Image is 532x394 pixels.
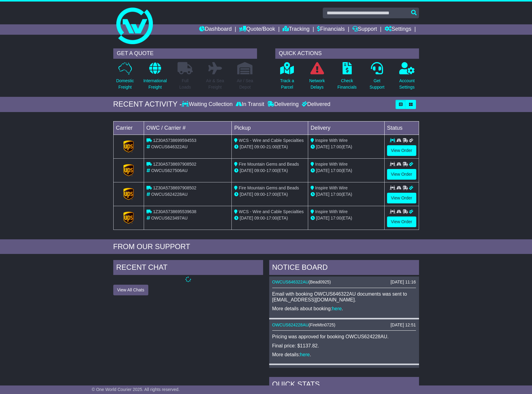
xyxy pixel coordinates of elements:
[300,101,330,108] div: Delivered
[272,334,416,339] p: Pricing was approved for booking OWCUS624228AU.
[332,306,342,311] a: here
[272,322,309,327] a: OWCUS624228AU
[178,78,193,90] p: Full Loads
[387,169,416,180] a: View Order
[315,162,348,167] span: Inspire With Wire
[390,322,416,328] div: [DATE] 12:51
[254,168,265,173] span: 09:00
[116,78,134,90] p: Domestic Freight
[234,167,305,174] div: - (ETA)
[151,144,188,149] span: OWCUS646322AU
[337,62,357,94] a: CheckFinancials
[311,215,382,221] div: (ETA)
[272,280,416,285] div: ( )
[239,209,304,214] span: WCS - Wire and Cable Specialties
[239,24,275,35] a: Quote/Book
[316,168,329,173] span: [DATE]
[337,78,357,90] p: Check Financials
[123,164,134,176] img: GetCarrierServiceLogo
[310,322,334,327] span: FireMtn0725
[315,138,348,143] span: Inspire With Wire
[143,78,167,90] p: International Freight
[331,216,341,220] span: 17:00
[113,260,263,276] div: RECENT CHAT
[123,140,134,153] img: GetCarrierServiceLogo
[399,62,415,94] a: AccountSettings
[153,138,196,143] span: 1Z30A5738699594553
[143,62,167,94] a: InternationalFreight
[254,144,265,149] span: 09:00
[153,162,196,167] span: 1Z30A5738697908502
[283,24,309,35] a: Tracking
[144,121,232,135] td: OWC / Carrier #
[369,62,385,94] a: GetSupport
[254,216,265,220] span: 09:00
[300,352,310,357] a: here
[272,291,416,303] p: Email with booking OWCUS646322AU documents was sent to [EMAIL_ADDRESS][DOMAIN_NAME].
[239,138,304,143] span: WCS - Wire and Cable Specialties
[387,216,416,227] a: View Order
[315,185,348,190] span: Inspire With Wire
[311,191,382,198] div: (ETA)
[239,162,299,167] span: Fire Mountain Gems and Beads
[116,62,134,94] a: DomesticFreight
[331,192,341,197] span: 17:00
[369,78,384,90] p: Get Support
[387,193,416,203] a: View Order
[113,121,144,135] td: Carrier
[123,188,134,200] img: GetCarrierServiceLogo
[275,48,419,59] div: QUICK ACTIONS
[390,280,416,285] div: [DATE] 11:16
[384,121,419,135] td: Status
[232,121,308,135] td: Pickup
[206,78,224,90] p: Air & Sea Freight
[272,352,416,357] p: More details: .
[240,144,253,149] span: [DATE]
[316,216,329,220] span: [DATE]
[234,191,305,198] div: - (ETA)
[315,209,348,214] span: Inspire With Wire
[240,168,253,173] span: [DATE]
[272,322,416,328] div: ( )
[123,212,134,224] img: GetCarrierServiceLogo
[310,280,329,284] span: Bead0925
[240,192,253,197] span: [DATE]
[234,101,266,108] div: In Transit
[317,24,345,35] a: Financials
[113,242,419,251] div: FROM OUR SUPPORT
[280,62,294,94] a: Track aParcel
[199,24,232,35] a: Dashboard
[316,144,329,149] span: [DATE]
[316,192,329,197] span: [DATE]
[352,24,377,35] a: Support
[269,377,419,393] div: Quick Stats
[272,280,309,284] a: OWCUS646322AU
[240,216,253,220] span: [DATE]
[234,144,305,150] div: - (ETA)
[182,101,234,108] div: Waiting Collection
[311,167,382,174] div: (ETA)
[266,216,277,220] span: 17:00
[387,145,416,156] a: View Order
[331,144,341,149] span: 17:00
[266,168,277,173] span: 17:00
[385,24,411,35] a: Settings
[308,121,384,135] td: Delivery
[399,78,415,90] p: Account Settings
[311,144,382,150] div: (ETA)
[266,144,277,149] span: 21:00
[239,185,299,190] span: Fire Mountain Gems and Beads
[309,78,325,90] p: Network Delays
[272,306,416,311] p: More details about booking: .
[113,48,257,59] div: GET A QUOTE
[234,215,305,221] div: - (ETA)
[254,192,265,197] span: 09:00
[151,216,188,220] span: OWCUS623497AU
[151,192,188,197] span: OWCUS624228AU
[331,168,341,173] span: 17:00
[280,78,294,90] p: Track a Parcel
[153,209,196,214] span: 1Z30A5738695539638
[151,168,188,173] span: OWCUS627506AU
[269,260,419,276] div: NOTICE BOARD
[113,285,148,295] button: View All Chats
